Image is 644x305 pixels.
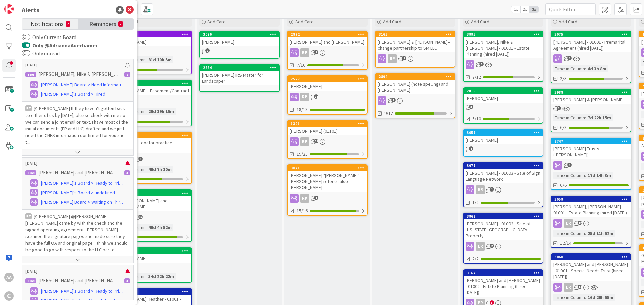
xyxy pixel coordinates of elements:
div: ER [476,185,485,194]
span: [PERSON_NAME]'s Board > Ready to Print / Scheduled [41,180,125,187]
div: [PERSON_NAME] [464,136,543,144]
div: 3167[PERSON_NAME] and [PERSON_NAME] - 01002 - Estate Planning (hired [DATE]) [464,270,543,297]
span: 14 [578,285,582,289]
div: 7d 22h 15m [586,114,613,121]
div: [PERSON_NAME] (note spelling) and [PERSON_NAME] [376,80,455,94]
label: Only Current Board [22,33,76,41]
div: 3995 [25,72,36,77]
div: [PERSON_NAME] & [PERSON_NAME]--change partnership to SM LLC [376,37,455,52]
span: 1/2 [472,199,479,206]
div: Time in Column [553,172,585,179]
div: 3128 [115,133,191,138]
span: 1 [567,56,572,60]
span: 3 [557,106,561,110]
div: ER [464,242,543,251]
div: [PERSON_NAME] IRS Matter for Landscaper [200,71,279,85]
div: [PERSON_NAME] and [PERSON_NAME] [288,37,367,46]
a: [PERSON_NAME] Board > Waiting on Third-Party or client [25,198,130,206]
div: 3069 [25,170,36,175]
div: 3165 [376,31,455,37]
div: 1391[PERSON_NAME] (01101) [288,121,367,135]
div: 2527 [291,77,367,81]
div: [PERSON_NAME] (01101) [288,127,367,135]
div: 3018 [115,32,191,37]
a: 834Book, [PERSON_NAME] and [PERSON_NAME]RPTime in Column:40d 4h 52m14/16 [111,189,192,242]
a: 2894[PERSON_NAME] (note spelling) and [PERSON_NAME]9/12 [375,73,455,118]
a: 2527[PERSON_NAME]RP18/18 [287,75,368,115]
div: 1391 [288,121,367,127]
span: 7/12 [472,74,481,81]
span: 2x [520,6,529,13]
div: 2819 [467,89,543,93]
span: [PERSON_NAME]'s Board > Hired [41,91,105,98]
a: [PERSON_NAME] Board > Need Information to Finish [25,81,130,89]
div: 17d 14h 3m [586,172,613,179]
div: 3060 [551,254,631,260]
div: 3059[PERSON_NAME], [PERSON_NAME] - 01001 - Estate Planning (hired [DATE]) [551,196,631,217]
div: 1391 [291,121,367,126]
div: RP [388,54,397,63]
small: 2 [118,21,123,27]
a: 3170[PERSON_NAME]Time in Column:34d 22h 22m [111,247,192,283]
div: [PERSON_NAME] & [PERSON_NAME] [551,95,631,104]
div: RP [300,93,309,101]
button: Only unread [22,50,30,57]
a: 3075[PERSON_NAME] - 01001 - Premarital Agreement (hired [DATE])Time in Column:4d 3h 8m2/3 [551,31,631,83]
span: : [585,114,586,121]
div: 2747[PERSON_NAME] Trusts ([PERSON_NAME]) [551,138,631,159]
div: 3076 [200,31,279,37]
div: 2819[PERSON_NAME] [464,88,543,103]
div: 3 [124,278,130,283]
span: : [146,108,147,115]
div: 2527 [288,76,367,82]
div: 3059 [551,196,631,202]
div: RP [288,93,367,101]
div: RP [300,137,309,146]
div: 2747 [554,139,631,144]
div: 3170 [115,249,191,253]
span: 2/3 [560,75,567,82]
div: 3988 [554,90,631,95]
div: 3144 [115,81,191,86]
div: 2884 [200,65,279,71]
a: [PERSON_NAME]'s Board > undefined [25,296,130,304]
span: 7 [391,98,396,102]
div: 834 [112,190,191,196]
a: 1391[PERSON_NAME] (01101)RP19/25 [287,120,368,159]
div: [PERSON_NAME] - Easement/Contract [112,86,191,95]
div: 3075 [551,31,631,37]
div: 3057[PERSON_NAME] [464,130,543,144]
span: 19/25 [297,151,308,158]
span: 3 [469,105,473,109]
label: Only @AdriannaAuerhamer [22,41,98,49]
div: [PERSON_NAME] and [PERSON_NAME] - 01002 - Estate Planning (hired [DATE]) [464,276,543,297]
div: 2527[PERSON_NAME] [288,76,367,91]
span: 1x [511,6,520,13]
div: 3128 [112,132,191,138]
a: [PERSON_NAME]'s Board > Hired [25,90,130,98]
div: 3060[PERSON_NAME] and [PERSON_NAME] - 01001 - Special Needs Trust (hired [DATE]) [551,254,631,281]
div: Time in Column [553,230,585,237]
div: [PERSON_NAME] [288,82,367,91]
span: Add Card... [559,19,580,25]
div: 2884 [203,65,279,70]
span: 5 [479,62,484,66]
span: 2 [402,56,406,60]
div: 3075[PERSON_NAME] - 01001 - Premarital Agreement (hired [DATE]) [551,31,631,52]
span: 3 [490,300,494,305]
span: 7/10 [297,62,305,69]
p: [DATE] [25,269,125,274]
div: 3170[PERSON_NAME] [112,248,191,263]
span: 1 [314,196,318,200]
span: 1 [490,187,494,192]
div: 34d 22h 22m [147,273,176,280]
a: 3962[PERSON_NAME] - 01002 - Sale of [US_STATE][GEOGRAPHIC_DATA] PropertyER2/2 [463,213,543,264]
span: 5/10 [472,115,481,122]
span: 6/8 [560,124,567,131]
a: 3076[PERSON_NAME] [199,31,280,59]
div: 3977 [464,163,543,169]
span: [PERSON_NAME] Board > Need Information to Finish [41,81,125,88]
div: 2819 [464,88,543,94]
span: 2/2 [472,255,479,262]
div: 16d 20h 55m [586,294,615,301]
